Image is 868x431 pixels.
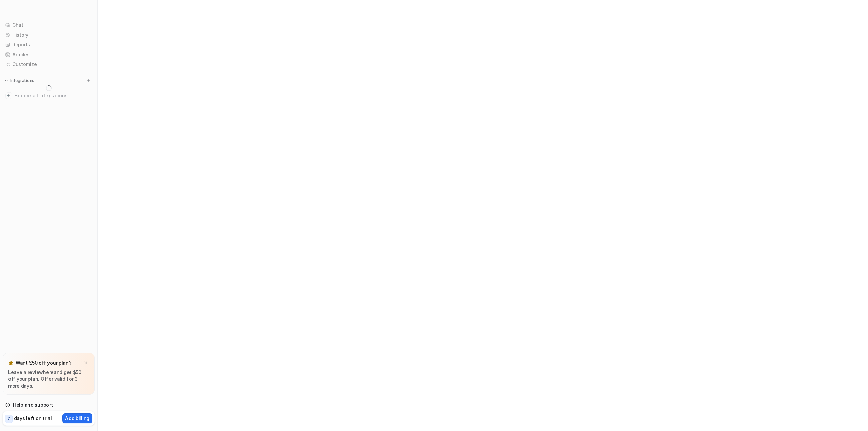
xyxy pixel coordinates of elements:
[86,78,91,83] img: menu_add.svg
[3,30,95,40] a: History
[65,415,90,422] p: Add billing
[3,50,95,59] a: Articles
[14,415,52,422] p: days left on trial
[10,78,34,83] p: Integrations
[62,413,92,423] button: Add billing
[3,400,95,410] a: Help and support
[3,60,95,69] a: Customize
[5,92,12,99] img: explore all integrations
[3,40,95,50] a: Reports
[7,416,10,422] p: 7
[84,361,88,365] img: x
[4,78,9,83] img: expand menu
[8,369,89,389] p: Leave a review and get $50 off your plan. Offer valid for 3 more days.
[8,360,14,366] img: star
[14,90,92,101] span: Explore all integrations
[3,91,95,100] a: Explore all integrations
[3,20,95,30] a: Chat
[3,77,36,84] button: Integrations
[16,359,72,366] p: Want $50 off your plan?
[43,369,54,375] a: here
